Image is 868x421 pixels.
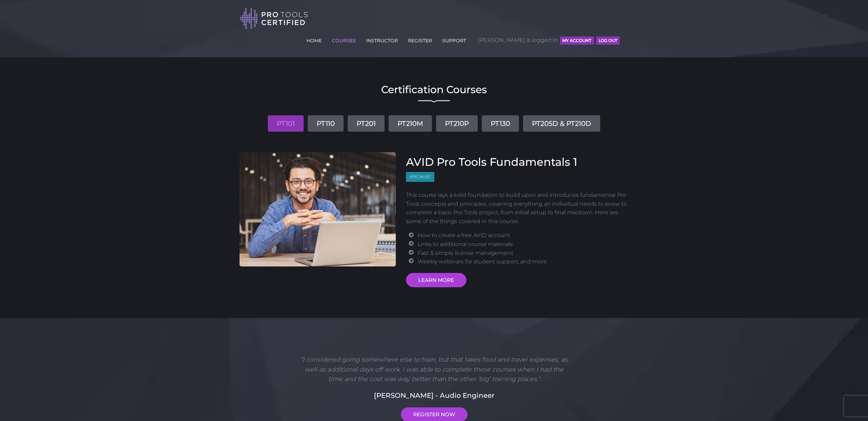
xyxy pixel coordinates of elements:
[406,273,466,287] a: LEARN MORE
[482,115,519,132] a: PT130
[478,30,620,50] span: [PERSON_NAME] is logged in
[298,355,570,384] p: "I considered going somewhere else to train, but that takes food and travel expenses, as well as ...
[418,249,628,258] li: Fast & simple license management
[240,85,628,95] h2: Certification Courses
[418,100,450,103] img: decorative line
[305,34,323,45] a: HOME
[240,390,628,401] h5: [PERSON_NAME] - Audio Engineer
[440,34,468,45] a: SUPPORT
[596,37,620,45] button: Log Out
[418,240,628,249] li: Links to additional course materials
[406,172,434,182] span: Specialist
[406,34,434,45] a: REGISTER
[406,191,629,226] p: This course lays a solid foundation to build upon and introduces fundamental Pro Tools concepts a...
[308,115,344,132] a: PT110
[348,115,385,132] a: PT201
[436,115,478,132] a: PT210P
[560,37,594,45] button: MY ACCOUNT
[418,231,628,240] li: How to create a free AVID account
[240,152,396,266] img: AVID Pro Tools Fundamentals 1 Course
[364,34,400,45] a: INSTRUCTOR
[240,8,308,30] img: Pro Tools Certified Logo
[330,34,358,45] a: COURSES
[268,115,304,132] a: PT101
[523,115,600,132] a: PT205D & PT210D
[406,156,629,169] h3: AVID Pro Tools Fundamentals 1
[418,257,628,266] li: Weekly webinars for student support, and more
[389,115,432,132] a: PT210M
